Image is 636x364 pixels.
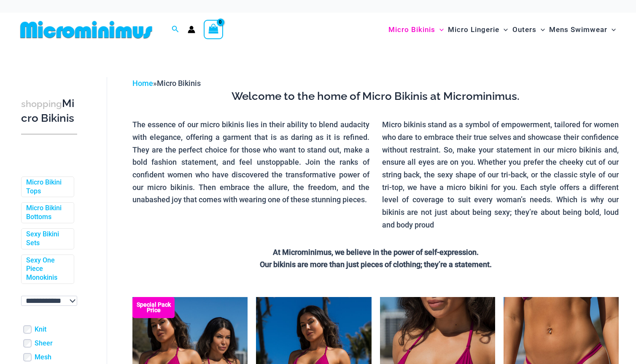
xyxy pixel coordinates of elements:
a: OutersMenu ToggleMenu Toggle [510,17,547,43]
span: shopping [21,99,62,109]
span: Micro Bikinis [388,19,435,40]
a: Mesh [35,353,51,362]
a: Micro LingerieMenu ToggleMenu Toggle [446,17,510,43]
a: Micro Bikini Tops [26,178,67,196]
nav: Site Navigation [385,16,619,44]
h3: Welcome to the home of Micro Bikinis at Microminimus. [132,89,619,104]
a: Mens SwimwearMenu ToggleMenu Toggle [547,17,618,43]
span: Micro Bikinis [157,79,201,88]
span: Mens Swimwear [549,19,607,40]
a: View Shopping Cart, empty [204,20,223,39]
select: wpc-taxonomy-pa_color-745982 [21,296,77,306]
a: Sexy Bikini Sets [26,230,67,248]
strong: At Microminimus, we believe in the power of self-expression. [273,248,479,257]
h3: Micro Bikinis [21,96,77,126]
span: Menu Toggle [536,19,545,40]
a: Search icon link [172,24,179,35]
a: Sheer [35,339,53,348]
a: Home [132,79,153,88]
span: Menu Toggle [499,19,508,40]
a: Knit [35,325,46,334]
span: Menu Toggle [607,19,616,40]
a: Micro Bikini Bottoms [26,204,67,222]
p: Micro bikinis stand as a symbol of empowerment, tailored for women who dare to embrace their true... [382,118,619,231]
a: Account icon link [188,26,195,33]
span: Outers [512,19,536,40]
span: » [132,79,201,88]
span: Menu Toggle [435,19,444,40]
b: Special Pack Price [132,302,175,313]
a: Micro BikinisMenu ToggleMenu Toggle [386,17,446,43]
strong: Our bikinis are more than just pieces of clothing; they’re a statement. [260,260,492,269]
a: Sexy One Piece Monokinis [26,256,67,282]
p: The essence of our micro bikinis lies in their ability to blend audacity with elegance, offering ... [132,118,369,206]
img: MM SHOP LOGO FLAT [17,20,156,39]
span: Micro Lingerie [448,19,499,40]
